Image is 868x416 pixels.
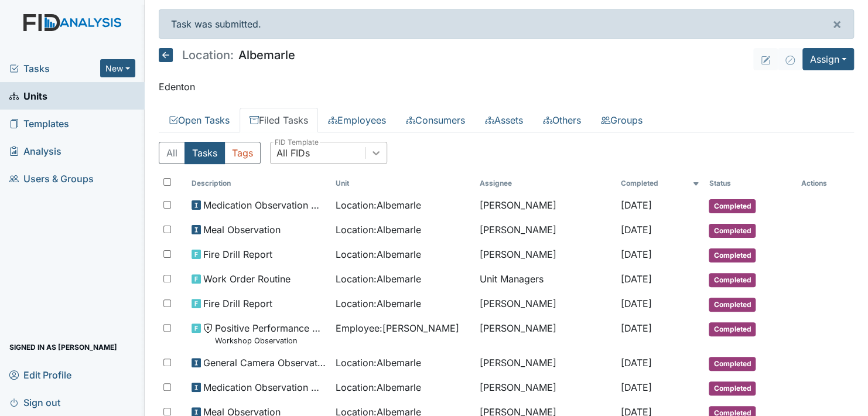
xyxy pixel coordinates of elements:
[620,224,651,236] span: [DATE]
[224,142,261,164] button: Tags
[474,173,616,193] th: Assignee
[709,199,756,213] span: Completed
[159,48,295,62] h5: Albemarle
[620,381,651,393] span: [DATE]
[100,59,135,77] button: New
[821,10,853,38] button: ×
[335,223,421,237] span: Location : Albemarle
[709,381,756,395] span: Completed
[620,298,651,309] span: [DATE]
[797,173,854,193] th: Actions
[396,108,475,132] a: Consumers
[335,356,421,370] span: Location : Albemarle
[620,199,651,211] span: [DATE]
[159,80,854,94] p: Edenton
[9,338,117,356] span: Signed in as [PERSON_NAME]
[591,108,652,132] a: Groups
[203,272,291,286] span: Work Order Routine
[203,380,326,394] span: Medication Observation Checklist
[335,321,459,335] span: Employee : [PERSON_NAME]
[203,356,326,370] span: General Camera Observation
[620,248,651,260] span: [DATE]
[159,142,261,164] div: Type filter
[184,142,225,164] button: Tasks
[187,173,331,193] th: Toggle SortBy
[620,357,651,369] span: [DATE]
[474,292,616,316] td: [PERSON_NAME]
[474,243,616,267] td: [PERSON_NAME]
[474,267,616,292] td: Unit Managers
[474,218,616,243] td: [PERSON_NAME]
[203,247,272,261] span: Fire Drill Report
[474,351,616,376] td: [PERSON_NAME]
[474,193,616,218] td: [PERSON_NAME]
[203,223,281,237] span: Meal Observation
[620,322,651,334] span: [DATE]
[9,142,61,160] span: Analysis
[9,169,94,187] span: Users & Groups
[335,296,421,311] span: Location : Albemarle
[709,357,756,371] span: Completed
[276,146,310,160] div: All FIDs
[9,87,47,105] span: Units
[159,142,185,164] button: All
[9,366,71,384] span: Edit Profile
[159,9,854,39] div: Task was submitted.
[163,178,171,186] input: Toggle All Rows Selected
[203,296,272,311] span: Fire Drill Report
[620,273,651,285] span: [DATE]
[335,272,421,286] span: Location : Albemarle
[709,298,756,312] span: Completed
[215,335,326,346] small: Workshop Observation
[616,173,704,193] th: Toggle SortBy
[159,108,240,132] a: Open Tasks
[474,316,616,351] td: [PERSON_NAME]
[9,62,100,76] a: Tasks
[335,247,421,261] span: Location : Albemarle
[533,108,591,132] a: Others
[704,173,796,193] th: Toggle SortBy
[709,224,756,238] span: Completed
[203,198,326,212] span: Medication Observation Checklist
[475,108,533,132] a: Assets
[330,173,474,193] th: Toggle SortBy
[9,114,69,132] span: Templates
[335,380,421,394] span: Location : Albemarle
[832,15,842,32] span: ×
[335,198,421,212] span: Location : Albemarle
[709,322,756,336] span: Completed
[802,48,854,70] button: Assign
[709,248,756,262] span: Completed
[182,49,234,61] span: Location:
[240,108,318,132] a: Filed Tasks
[9,393,60,411] span: Sign out
[709,273,756,287] span: Completed
[318,108,396,132] a: Employees
[215,321,326,346] span: Positive Performance Review Workshop Observation
[474,376,616,400] td: [PERSON_NAME]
